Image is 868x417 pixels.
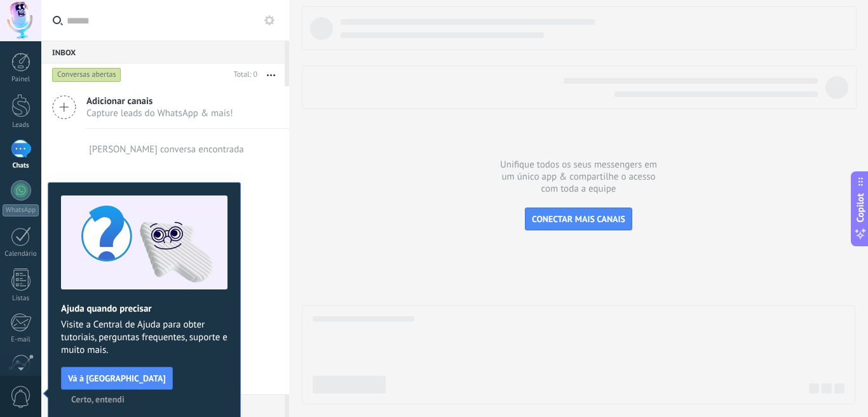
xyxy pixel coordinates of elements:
[3,162,39,170] div: Chats
[525,208,632,230] button: CONECTAR MAIS CANAIS
[61,367,173,390] button: Vá à [GEOGRAPHIC_DATA]
[41,41,285,63] div: Inbox
[65,390,130,409] button: Certo, entendi
[86,95,233,107] span: Adicionar canais
[3,76,39,84] div: Painel
[854,193,867,222] span: Copilot
[3,295,39,303] div: Listas
[532,213,625,225] span: CONECTAR MAIS CANAIS
[3,336,39,344] div: E-mail
[3,250,39,258] div: Calendário
[61,319,227,357] span: Visite a Central de Ajuda para obter tutoriais, perguntas frequentes, suporte e muito mais.
[229,69,257,81] div: Total: 0
[3,204,39,216] div: WhatsApp
[3,121,39,129] div: Leads
[89,143,244,156] div: [PERSON_NAME] conversa encontrada
[52,67,121,83] div: Conversas abertas
[71,395,125,404] span: Certo, entendi
[86,107,233,119] span: Capture leads do WhatsApp & mais!
[61,303,227,315] h2: Ajuda quando precisar
[68,374,166,383] span: Vá à [GEOGRAPHIC_DATA]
